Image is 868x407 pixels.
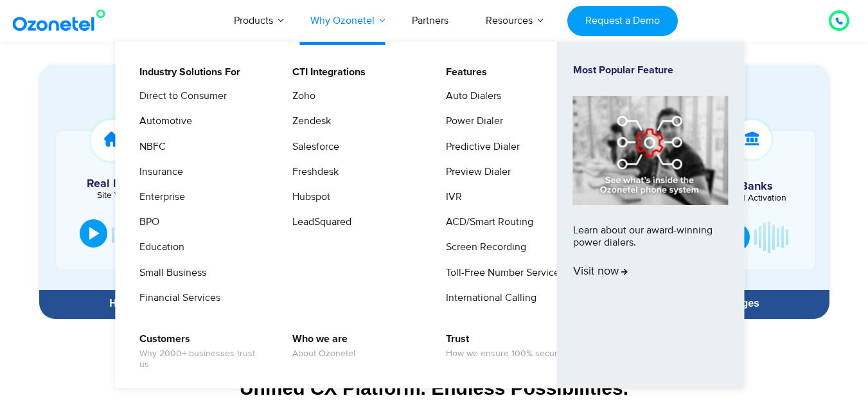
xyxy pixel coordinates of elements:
[46,377,823,399] div: Unified CX Platform. Endless Possibilities.
[438,189,464,205] a: IVR
[131,331,268,372] a: CustomersWhy 2000+ businesses trust us
[131,214,161,230] a: BPO
[438,331,569,361] a: TrustHow we ensure 100% security
[284,113,333,129] a: Zendesk
[131,139,168,155] a: NBFC
[446,348,567,359] span: How we ensure 100% security
[131,189,187,205] a: Enterprise
[139,348,266,370] span: Why 2000+ businesses trust us
[438,64,489,80] a: Features
[284,214,353,230] a: LeadSquared
[131,64,242,80] a: Industry Solutions For
[284,189,332,205] a: Hubspot
[573,64,729,366] a: Most Popular FeatureLearn about our award-winning power dialers.Visit now
[438,139,522,155] a: Predictive Dialer
[52,84,829,107] div: Experience Our Voice AI Agents in Action
[131,88,229,104] a: Direct to Consumer
[573,265,628,279] span: Visit now
[131,239,186,255] a: Education
[46,298,303,309] div: Hire Specialized AI Agents
[438,214,535,230] a: ACD/Smart Routing
[131,265,208,281] a: Small Business
[438,290,538,306] a: International Calling
[438,113,505,129] a: Power Dialer
[573,96,729,204] img: phone-system-min.jpg
[438,265,566,281] a: Toll-Free Number Services
[131,113,194,129] a: Automotive
[62,191,171,200] div: Site Visits
[705,194,809,203] div: Card Activation
[131,164,185,180] a: Insurance
[284,139,341,155] a: Salesforce
[284,164,341,180] a: Freshdesk
[131,290,222,306] a: Financial Services
[284,64,368,80] a: CTI Integrations
[62,178,171,190] h5: Real Estate
[705,181,809,192] h5: Banks
[284,331,357,361] a: Who we areAbout Ozonetel
[292,348,355,359] span: About Ozonetel
[438,88,503,104] a: Auto Dialers
[567,6,677,36] a: Request a Demo
[284,88,317,104] a: Zoho
[438,239,528,255] a: Screen Recording
[438,164,513,180] a: Preview Dialer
